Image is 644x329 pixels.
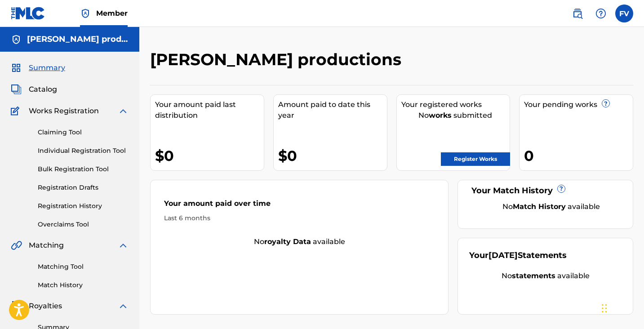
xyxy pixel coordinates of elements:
[11,84,57,95] a: CatalogCatalog
[29,84,57,95] span: Catalog
[38,128,129,137] a: Claiming Tool
[11,84,22,95] img: Catalog
[11,62,65,73] a: SummarySummary
[118,301,129,311] img: expand
[615,4,633,22] div: User Menu
[568,4,586,22] a: Public Search
[29,240,64,251] span: Matching
[513,202,566,211] strong: Match History
[27,34,129,44] h5: Valdivia productions
[11,7,45,20] img: MLC Logo
[592,4,610,22] div: Help
[155,146,264,166] div: $0
[11,34,22,45] img: Accounts
[619,205,644,277] iframe: Resource Center
[29,106,99,116] span: Works Registration
[96,8,128,18] span: Member
[38,262,129,271] a: Matching Tool
[29,301,62,311] span: Royalties
[155,99,264,121] div: Your amount paid last distribution
[480,201,622,212] div: No available
[11,240,22,251] img: Matching
[11,62,22,73] img: Summary
[150,49,406,70] h2: [PERSON_NAME] productions
[524,146,633,166] div: 0
[469,185,622,197] div: Your Match History
[602,100,609,107] span: ?
[278,146,387,166] div: $0
[151,236,448,247] div: No available
[278,99,387,121] div: Amount paid to date this year
[38,280,129,290] a: Match History
[38,183,129,192] a: Registration Drafts
[469,249,567,262] div: Your Statements
[118,106,129,116] img: expand
[11,301,22,311] img: Royalties
[164,198,435,213] div: Your amount paid over time
[512,271,555,280] strong: statements
[264,237,311,246] strong: royalty data
[401,99,510,110] div: Your registered works
[38,220,129,229] a: Overclaims Tool
[489,250,518,260] span: [DATE]
[38,164,129,174] a: Bulk Registration Tool
[429,111,452,120] strong: works
[524,99,633,110] div: Your pending works
[401,110,510,121] div: No submitted
[469,271,622,281] div: No available
[599,286,644,329] iframe: Chat Widget
[11,106,22,116] img: Works Registration
[602,295,607,322] div: Drag
[164,213,435,223] div: Last 6 months
[38,146,129,156] a: Individual Registration Tool
[441,152,510,166] a: Register Works
[29,62,65,73] span: Summary
[38,201,129,211] a: Registration History
[595,8,606,19] img: help
[118,240,129,251] img: expand
[80,8,91,19] img: Top Rightsholder
[572,8,583,19] img: search
[558,185,565,192] span: ?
